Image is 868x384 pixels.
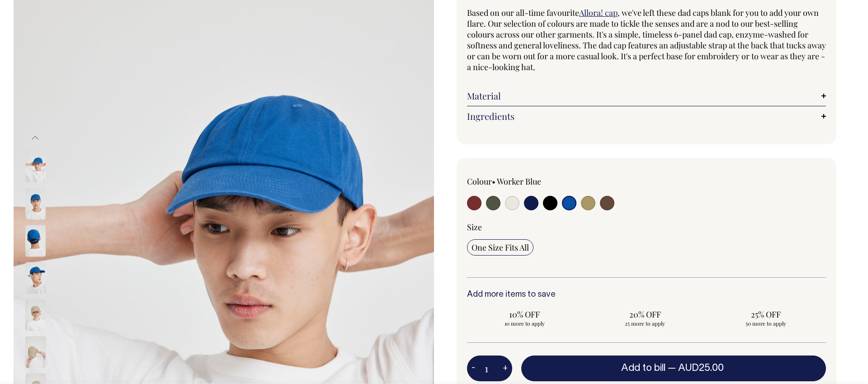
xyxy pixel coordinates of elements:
[467,360,480,378] button: -
[472,320,578,327] span: 10 more to apply
[467,7,579,18] span: Based on our all-time favourite
[467,90,826,101] a: Material
[621,364,665,373] span: Add to bill
[588,306,703,330] input: 20% OFF 25 more to apply
[25,262,46,294] img: worker-blue
[592,320,698,327] span: 25 more to apply
[467,222,826,232] div: Size
[521,356,826,381] button: Add to bill —AUD25.00
[712,309,819,320] span: 25% OFF
[497,176,541,187] label: Worker Blue
[467,239,533,256] input: One Size Fits All
[498,360,512,378] button: +
[712,320,819,327] span: 50 more to apply
[467,306,582,330] input: 10% OFF 10 more to apply
[25,299,46,331] img: washed-khaki
[25,151,46,182] img: worker-blue
[708,306,823,330] input: 25% OFF 50 more to apply
[592,309,698,320] span: 20% OFF
[678,364,724,373] span: AUD25.00
[467,7,826,72] span: , we've left these dad caps blank for you to add your own flare. Our selection of colours are mad...
[579,7,618,18] a: Allora! cap
[25,336,46,368] img: washed-khaki
[25,188,46,219] img: worker-blue
[472,242,529,253] span: One Size Fits All
[467,176,611,187] div: Colour
[467,290,826,299] h6: Add more items to save
[472,309,578,320] span: 10% OFF
[28,128,42,148] button: Previous
[25,225,46,256] img: worker-blue
[467,111,826,122] a: Ingredients
[492,176,495,187] span: •
[668,364,726,373] span: —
